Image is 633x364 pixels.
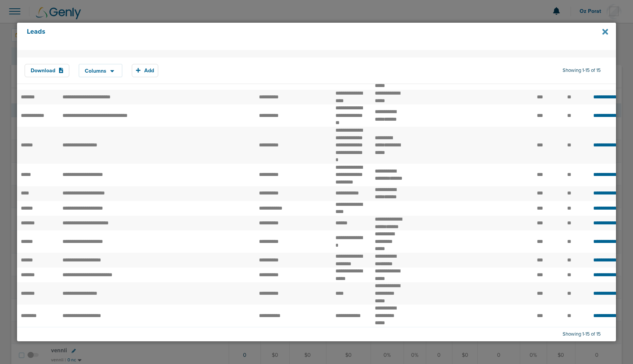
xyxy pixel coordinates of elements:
span: Showing 1-15 of 15 [563,67,601,74]
span: Showing 1-15 of 15 [563,331,601,338]
button: Add [132,64,158,77]
span: Add [144,67,154,74]
button: Download [25,64,69,77]
span: Columns [85,68,106,74]
h4: Leads [27,28,550,45]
